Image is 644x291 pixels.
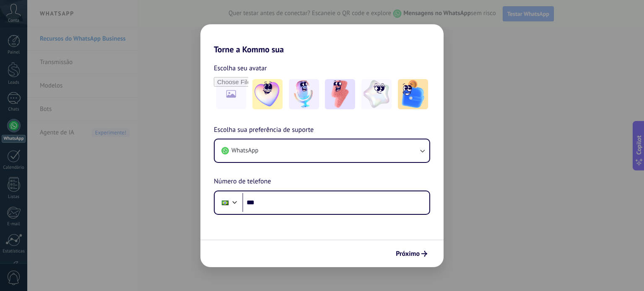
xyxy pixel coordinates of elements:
img: -5.jpeg [398,79,428,109]
span: Número de telefone [214,176,271,187]
button: WhatsApp [215,139,429,162]
span: Próximo [396,251,420,257]
span: Escolha seu avatar [214,63,267,74]
h2: Torne a Kommo sua [200,24,444,54]
img: -4.jpeg [361,79,392,109]
span: Escolha sua preferência de suporte [214,125,314,136]
img: -1.jpeg [252,79,283,109]
div: Brazil: + 55 [217,194,233,211]
button: Próximo [392,247,431,261]
img: -3.jpeg [325,79,355,109]
img: -2.jpeg [289,79,319,109]
span: WhatsApp [231,147,258,155]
